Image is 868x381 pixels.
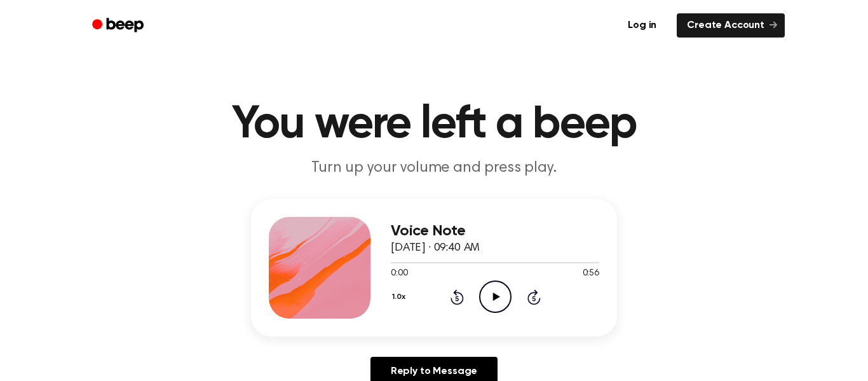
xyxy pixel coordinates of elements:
span: [DATE] · 09:40 AM [391,242,480,254]
p: Turn up your volume and press play. [190,158,678,179]
a: Log in [615,11,669,40]
a: Create Account [677,13,785,38]
a: Beep [83,13,155,38]
span: 0:56 [583,267,599,281]
button: 1.0x [391,286,410,308]
h3: Voice Note [391,223,599,240]
h1: You were left a beep [109,102,759,148]
span: 0:00 [391,267,407,281]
